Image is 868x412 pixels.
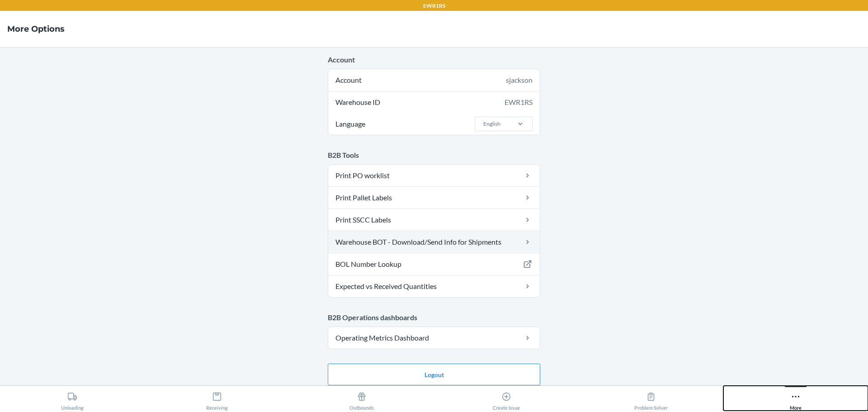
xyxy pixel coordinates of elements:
a: Print PO worklist [328,165,540,186]
button: More [723,386,868,411]
h4: More Options [7,23,65,35]
button: Outbounds [289,386,434,411]
button: Create Issue [434,386,579,411]
input: LanguageEnglish [482,120,483,128]
div: Outbounds [349,388,374,411]
p: B2B Operations dashboards [328,312,540,323]
div: sjackson [506,75,533,85]
div: More [790,388,802,411]
a: Print Pallet Labels [328,187,540,208]
p: Account [328,54,540,65]
div: Account [328,69,540,91]
a: Operating Metrics Dashboard [328,327,540,349]
div: Create Issue [493,388,520,411]
span: Language [334,113,367,135]
a: Print SSCC Labels [328,209,540,231]
div: Unloading [61,388,84,411]
a: Warehouse BOT - Download/Send Info for Shipments [328,231,540,253]
button: Problem Solver [579,386,723,411]
div: Problem Solver [634,388,668,411]
button: Logout [328,364,540,385]
a: BOL Number Lookup [328,253,540,275]
p: EWR1RS [423,2,445,10]
p: B2B Tools [328,150,540,161]
div: English [483,120,500,128]
div: Warehouse ID [328,91,540,113]
a: Expected vs Received Quantities [328,275,540,297]
button: Receiving [145,386,289,411]
div: Receiving [206,388,228,411]
div: EWR1RS [505,97,533,108]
